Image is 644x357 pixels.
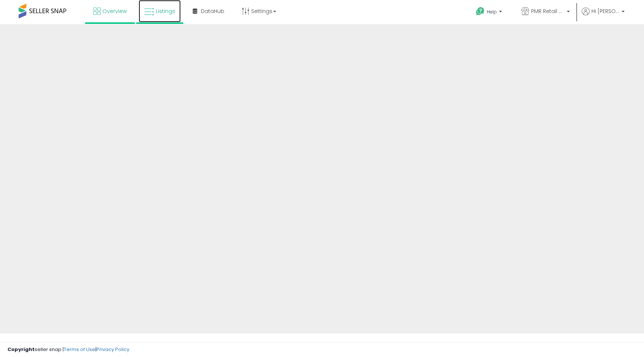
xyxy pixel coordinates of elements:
[476,7,485,16] i: Get Help
[531,7,565,15] span: PMR Retail USA LLC
[201,7,224,15] span: DataHub
[102,7,127,15] span: Overview
[487,9,497,15] span: Help
[470,1,509,24] a: Help
[582,7,625,24] a: Hi [PERSON_NAME]
[591,7,619,15] span: Hi [PERSON_NAME]
[156,7,175,15] span: Listings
